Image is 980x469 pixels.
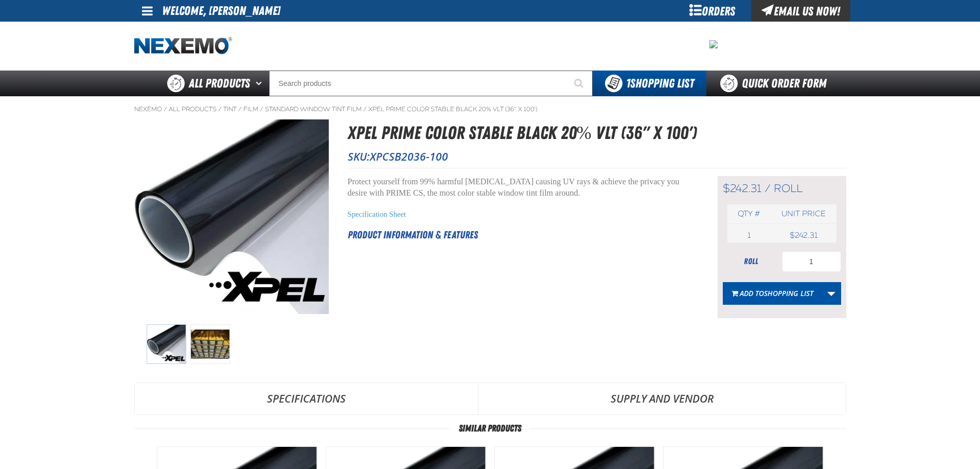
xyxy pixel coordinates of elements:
span: Shopping List [764,288,813,298]
img: XPEL PRIME Color Stable Black 20% VLT (36" x 100') [135,119,329,314]
button: Start Searching [567,71,593,96]
img: 3582f5c71ed677d1cb1f42fc97e79ade.jpeg [709,40,718,48]
a: Home [134,37,232,55]
input: Product Quantity [782,251,841,272]
span: / [238,105,242,113]
a: Nexemo [134,105,162,113]
h2: Product Information & Features [348,227,692,242]
img: XPEL PRIME Color Stable Black 20% VLT (36" x 100') [190,324,230,364]
a: Supply and Vendor [478,383,846,414]
a: More Actions [822,282,841,305]
span: roll [774,182,803,195]
a: Film [243,105,258,113]
h1: XPEL PRIME Color Stable Black 20% VLT (36" x 100') [348,119,846,147]
span: $242.31 [723,182,761,195]
button: You have 1 Shopping List. Open to view details [593,71,706,96]
a: All Products [169,105,217,113]
span: Similar Products [451,423,529,433]
span: / [363,105,367,113]
button: Open All Products pages [252,71,269,96]
span: / [218,105,222,113]
img: Nexemo logo [134,37,232,55]
th: Qty # [727,204,771,223]
a: Standard Window Tint Film [265,105,362,113]
p: SKU: [348,149,846,164]
button: Add toShopping List [723,282,822,305]
a: Tint [223,105,237,113]
span: XPCSB2036-100 [370,149,448,164]
a: Specification Sheet [348,210,406,218]
span: 1 [747,231,751,240]
a: Specifications [135,383,478,414]
div: roll [723,256,779,267]
span: / [764,182,771,195]
span: / [260,105,263,113]
a: XPEL PRIME Color Stable Black 20% VLT (36" x 100') [368,105,537,113]
span: All Products [189,74,250,93]
nav: Breadcrumbs [134,105,846,113]
a: Quick Order Form [706,71,846,96]
strong: 1 [626,76,630,91]
span: / [164,105,167,113]
th: Unit price [771,204,836,223]
span: Add to [740,288,813,298]
img: XPEL PRIME Color Stable Black 20% VLT (36" x 100') [147,324,186,364]
input: Search [269,71,593,96]
p: Protect yourself from 99% harmful [MEDICAL_DATA] causing UV rays & achieve the privacy you desire... [348,176,692,198]
span: Shopping List [626,76,694,91]
td: $242.31 [771,228,836,242]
